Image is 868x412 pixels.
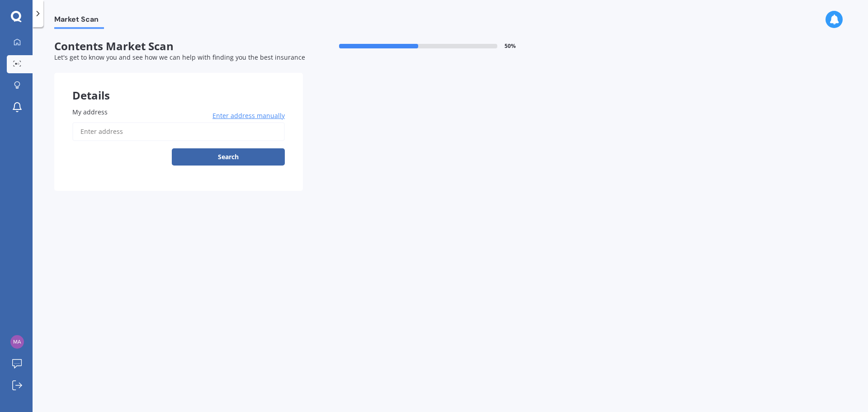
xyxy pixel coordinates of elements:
[72,122,285,141] input: Enter address
[54,15,104,27] span: Market Scan
[72,108,108,116] span: My address
[54,53,305,62] span: Let's get to know you and see how we can help with finding you the best insurance
[505,43,516,49] span: 50 %
[54,73,303,100] div: Details
[212,111,285,120] span: Enter address manually
[172,148,285,166] button: Search
[10,335,24,349] img: cc48d0a7096b087e24fd84bc6e0720c4
[54,40,303,53] span: Contents Market Scan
